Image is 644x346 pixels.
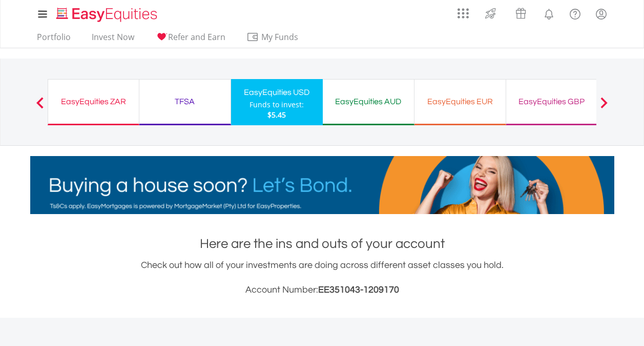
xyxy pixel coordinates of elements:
div: EasyEquities GBP [512,94,591,109]
img: grid-menu-icon.svg [458,8,469,19]
button: Previous [30,102,50,112]
span: EE351043-1209170 [318,285,399,295]
img: vouchers-v2.svg [512,5,529,22]
div: Check out how all of your investments are doing across different asset classes you hold. [30,258,614,297]
div: EasyEquities AUD [329,94,408,109]
a: Refer and Earn [151,32,230,48]
a: Notifications [536,3,562,23]
img: EasyEquities_Logo.png [54,6,161,23]
h3: Account Number: [30,283,614,297]
span: Refer and Earn [168,31,225,43]
div: TFSA [146,94,224,109]
img: EasyMortage Promotion Banner [30,156,614,214]
div: EasyEquities ZAR [54,94,133,109]
a: Home page [52,3,161,23]
span: My Funds [246,30,314,44]
a: My Profile [588,3,614,25]
a: Invest Now [88,32,138,48]
h1: Here are the ins and outs of your account [30,235,614,253]
img: thrive-v2.svg [482,5,499,22]
div: EasyEquities USD [237,85,317,100]
span: $5.45 [267,110,286,120]
a: AppsGrid [451,3,475,19]
a: FAQ's and Support [562,3,588,23]
div: EasyEquities EUR [421,94,500,109]
a: Vouchers [506,3,536,22]
a: Portfolio [33,32,75,48]
button: Next [594,102,614,112]
div: Funds to invest: [250,100,304,110]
